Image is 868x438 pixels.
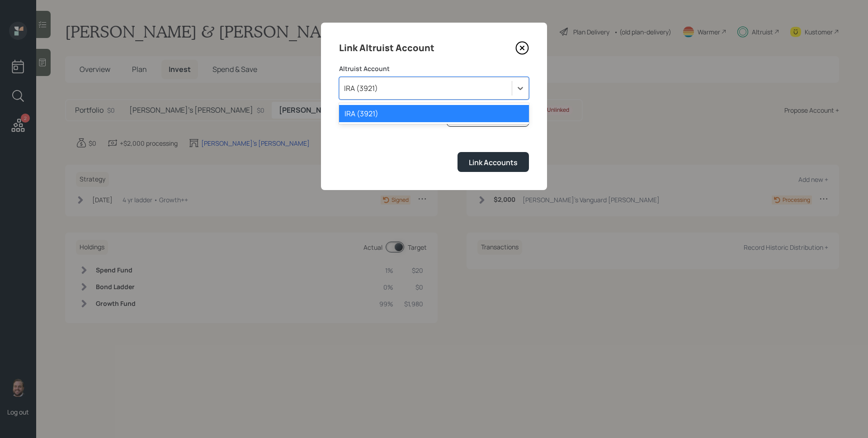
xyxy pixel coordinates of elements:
[458,152,529,171] button: Link Accounts
[339,64,529,73] label: Altruist Account
[469,157,518,167] div: Link Accounts
[339,41,434,55] h4: Link Altruist Account
[339,105,529,122] div: IRA (3921)
[344,83,378,93] div: IRA (3921)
